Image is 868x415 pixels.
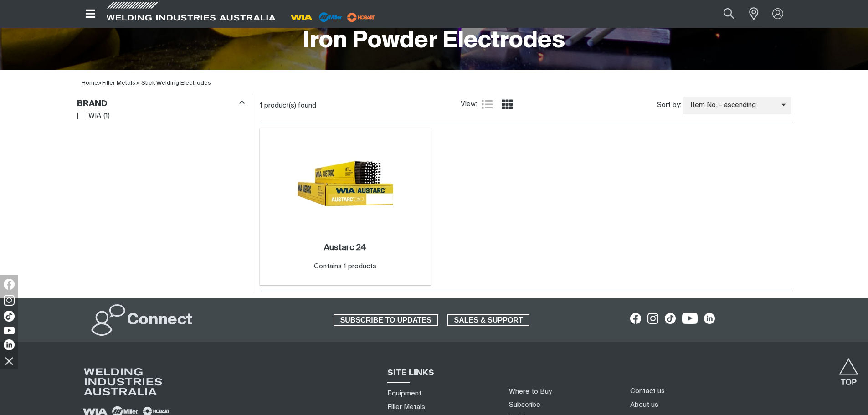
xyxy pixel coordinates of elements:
div: 1 [260,101,461,110]
span: SITE LINKS [387,369,434,377]
section: Product list controls [260,94,791,117]
h1: Iron Powder Electrodes [303,26,565,56]
span: > [102,80,139,86]
span: SALES & SUPPORT [448,314,529,326]
span: > [98,80,102,86]
img: YouTube [4,327,15,334]
button: Scroll to top [838,358,859,379]
img: hide socials [1,353,17,369]
img: Austarc 24 [297,135,394,232]
a: SUBSCRIBE TO UPDATES [334,314,438,326]
img: miller [344,10,378,24]
a: List view [482,99,493,110]
h3: Brand [77,99,108,109]
h2: Austarc 24 [324,244,366,252]
span: ( 1 ) [103,111,110,121]
span: SUBSCRIBE TO UPDATES [334,314,437,326]
a: SALES & SUPPORT [447,314,530,326]
a: About us [630,400,658,410]
ul: Brand [77,110,244,122]
span: product(s) found [264,102,316,109]
aside: Filters [77,94,245,123]
a: Subscribe [509,401,540,408]
span: Item No. - ascending [683,100,781,111]
button: Search products [714,4,745,24]
a: miller [344,14,378,20]
span: Sort by: [657,100,681,111]
img: TikTok [4,311,15,322]
span: WIA [88,111,101,121]
a: Austarc 24 [324,243,366,253]
a: Filler Metals [102,80,135,86]
a: Equipment [387,389,421,398]
a: Filler Metals [387,402,425,412]
a: Contact us [630,386,665,396]
h2: Connect [127,310,193,330]
a: Home [82,80,98,86]
a: Where to Buy [509,388,552,395]
img: LinkedIn [4,339,15,350]
a: WIA [77,110,102,122]
div: Contains 1 products [314,261,376,272]
input: Product name or item number... [702,4,744,24]
a: Stick Welding Electrodes [141,80,211,86]
div: Brand [77,97,245,109]
span: View: [461,99,477,110]
img: Instagram [4,295,15,306]
img: Facebook [4,279,15,290]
